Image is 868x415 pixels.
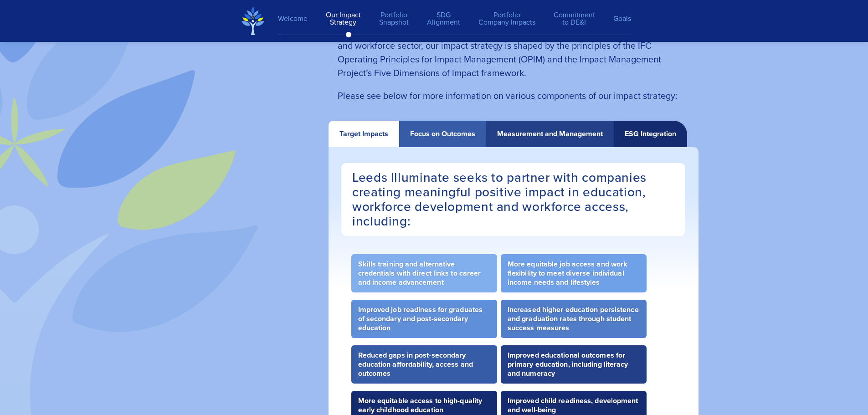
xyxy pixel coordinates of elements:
[501,300,647,338] li: Increased higher education persistence and graduation rates through student success measures
[351,345,497,384] li: Reduced gaps in post-secondary education affordability, access and outcomes
[604,10,631,27] a: Goals
[351,254,497,292] li: Skills training and alternative credentials with direct links to career and income advancement
[501,345,647,384] li: Improved educational outcomes for primary education, including literacy and numeracy
[469,7,544,31] a: PortfolioCompany Impacts
[339,130,388,138] div: Target Impacts
[410,130,475,138] div: Focus on Outcomes
[418,7,469,31] a: SDGAlignment
[497,130,603,138] div: Measurement and Management
[544,7,604,31] a: Commitmentto DE&I
[278,10,317,27] a: Welcome
[317,7,370,31] a: Our ImpactStrategy
[351,300,497,338] li: Improved job readiness for graduates of secondary and post-secondary education
[625,130,676,138] div: ESG Integration
[370,7,418,31] a: PortfolioSnapshot
[341,163,685,236] h3: Leeds Illuminate seeks to partner with companies creating meaningful positive impact in education...
[501,254,647,292] li: More equitable job access and work flexibility to meet diverse individual income needs and lifest...
[338,89,678,102] span: Please see below for more information on various components of our impact strategy:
